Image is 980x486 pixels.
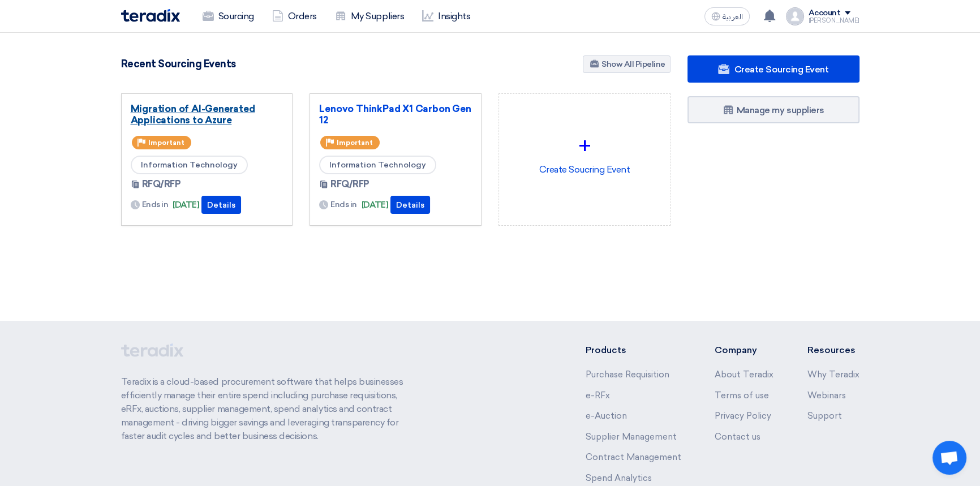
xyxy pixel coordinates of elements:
[585,473,651,483] a: Spend Analytics
[723,13,743,21] span: العربية
[687,96,859,123] a: Manage my suppliers
[148,139,184,147] span: Important
[704,7,750,25] button: العربية
[263,4,326,29] a: Orders
[121,9,180,22] img: Teradix logo
[809,18,859,24] div: [PERSON_NAME]
[131,103,283,126] a: Migration of AI-Generated Applications to Azure
[337,139,373,147] span: Important
[583,55,670,73] a: Show All Pipeline
[326,4,413,29] a: My Suppliers
[508,103,661,203] div: Create Soucring Event
[715,343,773,357] li: Company
[715,369,773,380] a: About Teradix
[142,178,181,191] span: RFQ/RFP
[330,178,369,191] span: RFQ/RFP
[201,196,241,214] button: Details
[362,199,388,212] span: [DATE]
[330,199,357,210] span: Ends in
[807,390,846,401] a: Webinars
[390,196,430,214] button: Details
[585,452,681,462] a: Contract Management
[585,343,681,357] li: Products
[807,411,842,421] a: Support
[715,411,771,421] a: Privacy Policy
[807,369,859,380] a: Why Teradix
[715,432,760,442] a: Contact us
[585,390,609,401] a: e-RFx
[413,4,479,29] a: Insights
[807,343,859,357] li: Resources
[319,156,436,174] span: Information Technology
[173,199,199,212] span: [DATE]
[786,7,804,25] img: profile_test.png
[508,129,661,163] div: +
[131,156,248,174] span: Information Technology
[121,375,416,443] p: Teradix is a cloud-based procurement software that helps businesses efficiently manage their enti...
[585,411,626,421] a: e-Auction
[121,58,236,70] h4: Recent Sourcing Events
[734,64,828,75] span: Create Sourcing Event
[715,390,769,401] a: Terms of use
[142,199,169,210] span: Ends in
[932,441,966,475] div: Open chat
[585,369,669,380] a: Purchase Requisition
[319,103,472,126] a: Lenovo ThinkPad X1 Carbon Gen 12
[809,8,841,18] div: Account
[585,432,676,442] a: Supplier Management
[194,4,263,29] a: Sourcing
